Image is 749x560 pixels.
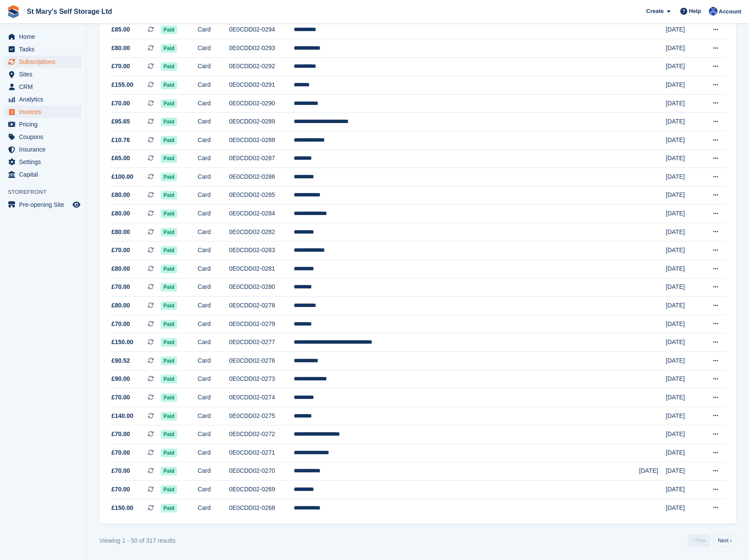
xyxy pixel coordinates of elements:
td: Card [197,333,229,352]
td: 0E0CDD02-0277 [229,333,293,352]
span: Paid [161,320,177,329]
span: Paid [161,81,177,89]
td: 0E0CDD02-0281 [229,260,293,278]
span: £70.00 [111,448,130,457]
td: 0E0CDD02-0293 [229,39,293,57]
td: 0E0CDD02-0292 [229,57,293,76]
td: [DATE] [666,168,700,187]
span: £10.76 [111,136,130,145]
span: £100.00 [111,172,133,181]
span: £80.00 [111,209,130,218]
span: Invoices [19,106,71,118]
td: Card [197,39,229,57]
td: Card [197,370,229,389]
td: Card [197,94,229,113]
span: Create [646,7,663,16]
span: £140.00 [111,411,133,421]
a: menu [4,156,82,168]
td: 0E0CDD02-0269 [229,481,293,499]
a: menu [4,68,82,80]
td: [DATE] [666,186,700,205]
td: Card [197,407,229,425]
span: Paid [161,338,177,347]
span: £70.00 [111,430,130,439]
td: 0E0CDD02-0282 [229,223,293,241]
span: £80.00 [111,190,130,199]
span: £70.00 [111,320,130,329]
td: Card [197,186,229,205]
td: Card [197,315,229,333]
td: Card [197,57,229,76]
span: Paid [161,154,177,163]
a: Preview store [71,199,82,210]
td: [DATE] [666,444,700,462]
td: 0E0CDD02-0294 [229,21,293,39]
a: menu [4,81,82,93]
td: [DATE] [666,223,700,241]
td: [DATE] [666,113,700,131]
span: Pricing [19,118,71,130]
span: Paid [161,173,177,181]
td: 0E0CDD02-0278 [229,297,293,315]
span: Paid [161,301,177,310]
span: £80.00 [111,264,130,273]
img: Matthew Keenan [709,7,717,16]
td: [DATE] [666,149,700,168]
td: Card [197,499,229,517]
td: [DATE] [666,370,700,389]
span: Paid [161,117,177,126]
td: 0E0CDD02-0283 [229,241,293,260]
td: [DATE] [666,241,700,260]
td: [DATE] [666,333,700,352]
td: [DATE] [666,278,700,297]
td: 0E0CDD02-0275 [229,407,293,425]
td: Card [197,168,229,187]
td: 0E0CDD02-0280 [229,278,293,297]
span: Paid [161,25,177,34]
span: £70.00 [111,282,130,291]
span: Paid [161,357,177,365]
span: £65.00 [111,154,130,163]
span: Paid [161,228,177,237]
a: menu [4,118,82,130]
td: [DATE] [666,315,700,333]
span: £90.00 [111,374,130,383]
td: 0E0CDD02-0288 [229,131,293,149]
span: £70.00 [111,485,130,494]
td: [DATE] [666,462,700,481]
span: Paid [161,191,177,199]
td: Card [197,278,229,297]
a: menu [4,143,82,155]
td: 0E0CDD02-0274 [229,389,293,407]
td: [DATE] [666,76,700,95]
img: stora-icon-8386f47178a22dfd0bd8f6a31ec36ba5ce8667c1dd55bd0f319d3a0aa187defe.svg [7,5,20,18]
span: CRM [19,81,71,93]
td: Card [197,131,229,149]
span: Paid [161,467,177,475]
td: [DATE] [666,499,700,517]
span: £95.65 [111,117,130,126]
td: 0E0CDD02-0272 [229,425,293,444]
a: menu [4,31,82,43]
a: menu [4,106,82,118]
td: 0E0CDD02-0291 [229,76,293,95]
span: £90.52 [111,356,130,365]
span: Paid [161,246,177,255]
td: Card [197,260,229,278]
span: £150.00 [111,503,133,513]
span: Paid [161,393,177,402]
span: £70.00 [111,62,130,71]
td: [DATE] [666,481,700,499]
span: £85.00 [111,25,130,34]
td: [DATE] [666,297,700,315]
td: 0E0CDD02-0271 [229,444,293,462]
span: £150.00 [111,338,133,347]
span: Coupons [19,131,71,143]
td: [DATE] [666,260,700,278]
span: Tasks [19,43,71,55]
span: Paid [161,265,177,273]
td: [DATE] [666,389,700,407]
td: 0E0CDD02-0276 [229,352,293,370]
span: £70.00 [111,99,130,108]
td: 0E0CDD02-0268 [229,499,293,517]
